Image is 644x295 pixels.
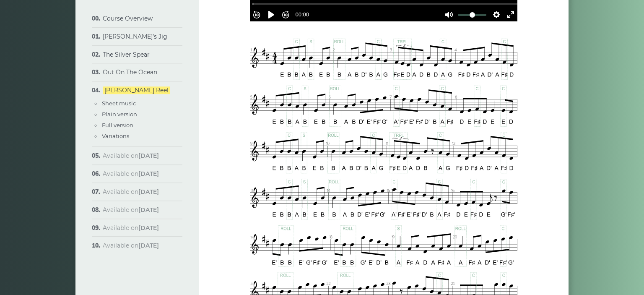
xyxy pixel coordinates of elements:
[103,68,157,76] a: Out On The Ocean
[103,51,150,58] a: The Silver Spear
[102,122,133,128] a: Full version
[103,170,159,178] span: Available on
[138,242,159,249] strong: [DATE]
[138,206,159,214] strong: [DATE]
[138,224,159,232] strong: [DATE]
[102,100,136,107] a: Sheet music
[102,133,129,139] a: Variations
[138,188,159,196] strong: [DATE]
[103,206,159,214] span: Available on
[138,152,159,159] strong: [DATE]
[103,188,159,196] span: Available on
[102,111,137,117] a: Plain version
[138,170,159,178] strong: [DATE]
[103,33,167,40] a: [PERSON_NAME]’s Jig
[103,15,153,22] a: Course Overview
[103,224,159,232] span: Available on
[103,242,159,249] span: Available on
[103,86,170,94] a: [PERSON_NAME] Reel
[103,152,159,159] span: Available on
